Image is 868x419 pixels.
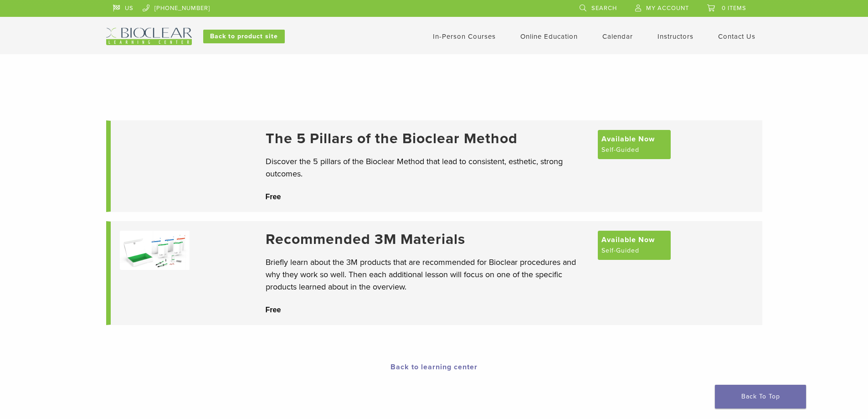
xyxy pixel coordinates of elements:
p: Discover the 5 pillars of the Bioclear Method that lead to consistent, esthetic, strong outcomes. [266,155,589,180]
a: The 5 Pillars of the Bioclear Method [266,130,589,147]
span: Free [266,193,281,201]
a: Calendar [602,32,633,41]
span: Search [591,5,617,12]
p: Briefly learn about the 3M products that are recommended for Bioclear procedures and why they wor... [266,256,589,293]
a: Online Education [520,32,578,41]
a: In-Person Courses [433,32,496,41]
a: Contact Us [718,32,755,41]
span: Self-Guided [601,245,639,256]
a: Back to product site [203,30,285,43]
a: Back to learning center [390,362,478,372]
span: Free [266,306,281,314]
a: Back To Top [715,385,806,409]
img: Bioclear [106,28,192,45]
a: Available Now Self-Guided [598,130,671,159]
span: Available Now [601,234,655,245]
a: Recommended 3M Materials [266,231,589,248]
a: Instructors [657,32,693,41]
span: My Account [646,5,689,12]
span: Available Now [601,134,655,145]
a: Available Now Self-Guided [598,231,671,260]
span: Self-Guided [601,145,639,155]
span: 0 items [722,5,746,12]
